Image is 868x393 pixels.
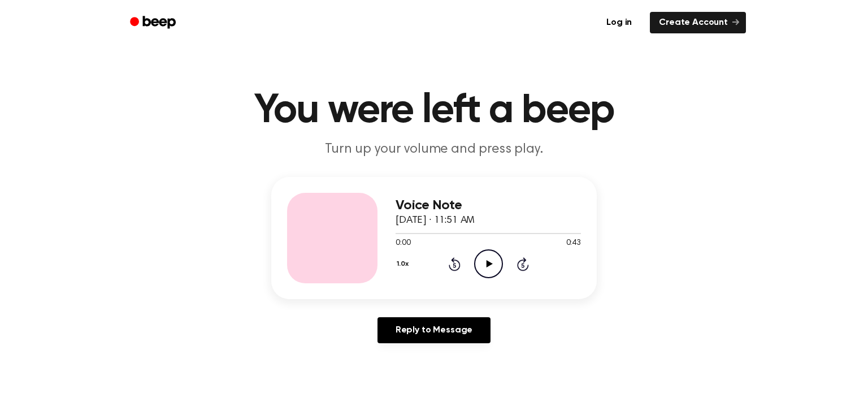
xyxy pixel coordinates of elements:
[396,237,410,249] span: 0:00
[396,198,581,213] h3: Voice Note
[122,12,186,34] a: Beep
[145,90,723,131] h1: You were left a beep
[377,317,491,343] a: Reply to Message
[595,10,643,36] a: Log in
[650,12,746,33] a: Create Account
[217,140,651,159] p: Turn up your volume and press play.
[396,254,413,274] button: 1.0x
[396,215,475,226] span: [DATE] · 11:51 AM
[566,237,581,249] span: 0:43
